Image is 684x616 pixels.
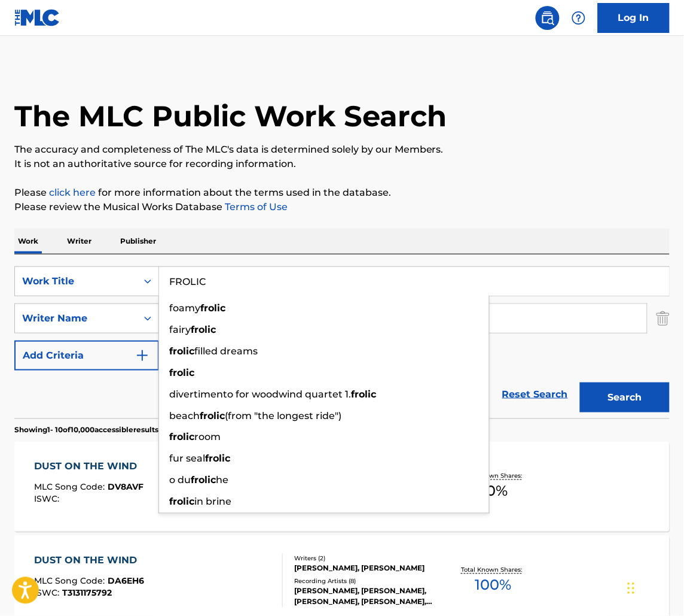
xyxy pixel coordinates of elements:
[135,348,149,363] img: 9d2ae6d4665cec9f34b9.svg
[225,410,341,421] span: (from "the longest ride")
[169,367,194,378] strong: frolic
[478,481,508,502] span: 50 %
[169,302,200,314] span: foamy
[169,324,191,335] span: fairy
[205,453,230,465] strong: frolic
[14,229,42,254] p: Work
[628,571,635,606] div: Drag
[169,453,205,465] span: fur seal
[461,566,525,575] p: Total Known Shares:
[14,9,60,26] img: MLC Logo
[169,410,200,421] span: beach
[656,304,670,333] img: Delete Criterion
[580,383,670,412] button: Search
[34,494,62,505] span: ISWC :
[191,475,216,486] strong: frolic
[169,475,191,486] span: o du
[598,3,670,33] a: Log In
[34,460,143,474] div: DUST ON THE WIND
[216,475,228,486] span: he
[34,588,62,599] span: ISWC :
[117,229,160,254] p: Publisher
[22,311,130,326] div: Writer Name
[194,432,221,443] span: room
[14,341,159,371] button: Add Criteria
[14,186,670,200] p: Please for more information about the terms used in the database.
[200,410,225,421] strong: frolic
[14,142,670,157] p: The accuracy and completeness of The MLC's data is determined solely by our Members.
[461,472,525,481] p: Total Known Shares:
[22,274,130,289] div: Work Title
[14,98,447,134] h1: The MLC Public Work Search
[14,266,670,418] form: Search Form
[222,201,288,213] a: Terms of Use
[169,496,194,508] strong: frolic
[194,496,231,508] span: in brine
[14,157,670,171] p: It is not an authoritative source for recording information.
[536,6,560,30] a: Public Search
[351,389,376,400] strong: frolic
[572,11,586,25] img: help
[14,200,670,214] p: Please review the Musical Works Database
[34,554,144,568] div: DUST ON THE WIND
[49,187,96,198] a: click here
[294,554,438,563] div: Writers ( 2 )
[294,563,438,574] div: [PERSON_NAME], [PERSON_NAME]
[294,577,438,586] div: Recording Artists ( 8 )
[567,6,591,30] div: Help
[34,576,108,587] span: MLC Song Code :
[169,432,194,443] strong: frolic
[200,302,225,314] strong: frolic
[191,324,216,335] strong: frolic
[624,559,684,616] iframe: Chat Widget
[108,576,144,587] span: DA6EH6
[194,345,258,357] span: filled dreams
[294,586,438,608] div: [PERSON_NAME], [PERSON_NAME], [PERSON_NAME], [PERSON_NAME], [PERSON_NAME]
[34,482,108,493] span: MLC Song Code :
[62,588,112,599] span: T3131175792
[169,389,351,400] span: divertimento for woodwind quartet 1.
[108,482,143,493] span: DV8AVF
[496,381,574,408] a: Reset Search
[541,11,555,25] img: search
[169,345,194,357] strong: frolic
[475,575,511,596] span: 100 %
[14,442,670,532] a: DUST ON THE WINDMLC Song Code:DV8AVFISWC:Writers (2)[PERSON_NAME], [PERSON_NAME]Recording Artists...
[63,229,95,254] p: Writer
[14,425,218,436] p: Showing 1 - 10 of 10,000 accessible results (Total 3,470,965 )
